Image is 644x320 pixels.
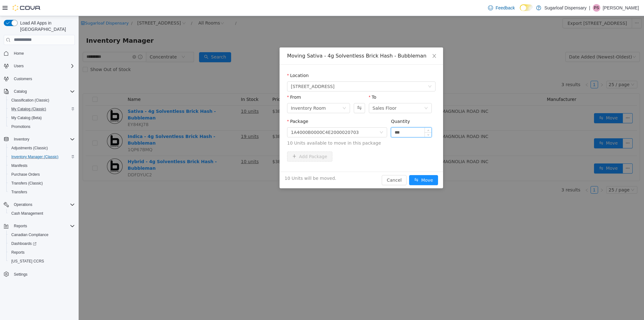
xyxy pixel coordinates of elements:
[9,153,75,161] span: Inventory Manager (Classic)
[9,153,61,161] a: Inventory Manager (Classic)
[294,87,318,97] div: Sales Floor
[312,103,331,108] label: Quantity
[290,79,298,84] label: To
[9,188,30,196] a: Transfers
[208,124,357,130] span: 10 Units available to move in this package
[208,36,357,43] div: Moving Sativa - 4g Solventless Brick Hash - Bubbleman
[9,171,42,178] a: Purchase Orders
[348,113,351,115] i: icon: up
[6,188,77,196] button: Transfers
[9,162,75,169] span: Manifests
[11,270,75,278] span: Settings
[9,114,75,122] span: My Catalog (Beta)
[14,63,24,69] span: Users
[11,222,75,230] span: Reports
[11,146,48,151] span: Adjustments (Classic)
[6,122,77,131] button: Promotions
[9,210,46,217] a: Cash Management
[14,51,24,56] span: Home
[6,96,77,105] button: Classification (Classic)
[1,135,77,144] button: Inventory
[9,231,75,239] span: Canadian Compliance
[9,240,75,247] span: Dashboards
[520,4,533,11] input: Dark Mode
[11,250,25,255] span: Reports
[9,123,75,130] span: Promotions
[1,49,77,58] button: Home
[14,223,27,229] span: Reports
[11,62,26,70] button: Users
[212,112,280,121] div: 1A4000B0000C4E2000020703
[9,105,49,113] a: My Catalog (Classic)
[208,103,230,108] label: Package
[6,248,77,257] button: Reports
[6,179,77,188] button: Transfers (Classic)
[14,89,27,94] span: Catalog
[9,97,52,104] a: Classification (Classic)
[6,161,77,170] button: Manifests
[264,90,268,95] i: icon: down
[9,105,75,113] span: My Catalog (Classic)
[594,4,599,12] span: PS
[11,211,43,216] span: Cash Management
[11,172,40,177] span: Purchase Orders
[11,201,35,208] button: Operations
[1,74,77,83] button: Customers
[9,240,39,247] a: Dashboards
[9,179,75,187] span: Transfers (Classic)
[11,222,30,230] button: Reports
[347,31,364,49] button: Close
[14,76,32,81] span: Customers
[1,87,77,96] button: Catalog
[1,62,77,70] button: Users
[603,4,639,12] p: [PERSON_NAME]
[11,49,75,57] span: Home
[11,163,27,168] span: Manifests
[212,66,256,75] span: 336 East Chestnut St
[11,98,49,103] span: Classification (Classic)
[14,272,27,277] span: Settings
[11,107,46,112] span: My Catalog (Classic)
[11,135,32,143] button: Inventory
[346,112,353,116] span: Increase Value
[11,50,26,57] a: Home
[1,222,77,230] button: Reports
[349,69,353,73] i: icon: down
[6,144,77,152] button: Adjustments (Classic)
[11,62,75,70] span: Users
[6,209,77,218] button: Cash Management
[6,113,77,122] button: My Catalog (Beta)
[275,87,286,97] button: Swap
[208,135,254,146] button: icon: plusAdd Package
[313,112,353,121] input: Quantity
[9,162,30,169] a: Manifests
[330,159,359,169] button: icon: swapMove
[9,171,75,178] span: Purchase Orders
[9,249,27,256] a: Reports
[496,5,515,11] span: Feedback
[486,2,517,14] a: Feedback
[9,144,50,152] a: Adjustments (Classic)
[9,114,44,122] a: My Catalog (Beta)
[14,202,32,207] span: Operations
[208,57,230,62] label: Location
[1,269,77,279] button: Settings
[9,249,75,256] span: Reports
[6,105,77,113] button: My Catalog (Classic)
[18,20,75,32] span: Load All Apps in [GEOGRAPHIC_DATA]
[6,170,77,179] button: Purchase Orders
[11,88,75,95] span: Catalog
[13,5,41,11] img: Cova
[11,88,29,95] button: Catalog
[9,144,75,152] span: Adjustments (Classic)
[6,257,77,266] button: [US_STATE] CCRS
[6,230,77,239] button: Canadian Compliance
[11,271,30,278] a: Settings
[9,97,75,104] span: Classification (Classic)
[9,257,47,265] a: [US_STATE] CCRS
[346,90,349,95] i: icon: down
[9,257,75,265] span: Washington CCRS
[9,188,75,196] span: Transfers
[303,159,328,169] button: Cancel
